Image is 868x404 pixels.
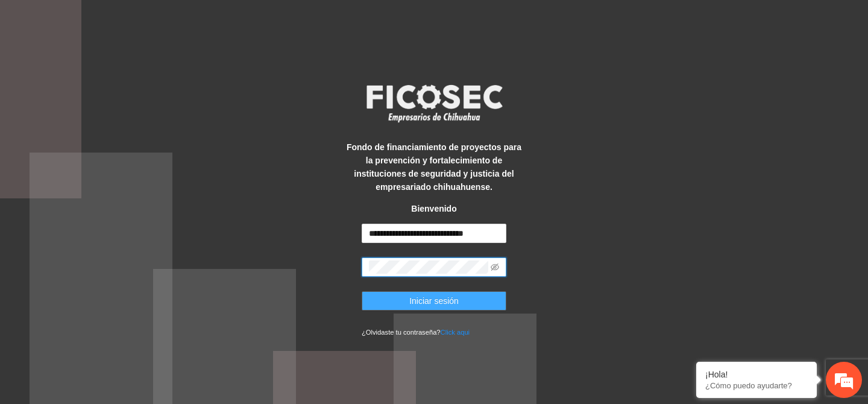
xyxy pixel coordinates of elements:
[705,370,808,379] div: ¡Hola!
[359,81,509,125] img: logo
[70,133,166,254] span: Estamos en línea.
[441,329,470,336] a: Click aqui
[411,204,456,213] strong: Bienvenido
[491,263,499,271] span: eye-invisible
[362,291,506,311] button: Iniciar sesión
[63,62,203,77] div: Chatee con nosotros ahora
[409,294,459,308] span: Iniciar sesión
[198,6,227,35] div: Minimizar ventana de chat en vivo
[362,329,470,336] small: ¿Olvidaste tu contraseña?
[347,142,521,192] strong: Fondo de financiamiento de proyectos para la prevención y fortalecimiento de instituciones de seg...
[6,273,230,315] textarea: Escriba su mensaje y pulse “Intro”
[705,381,808,390] p: ¿Cómo puedo ayudarte?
